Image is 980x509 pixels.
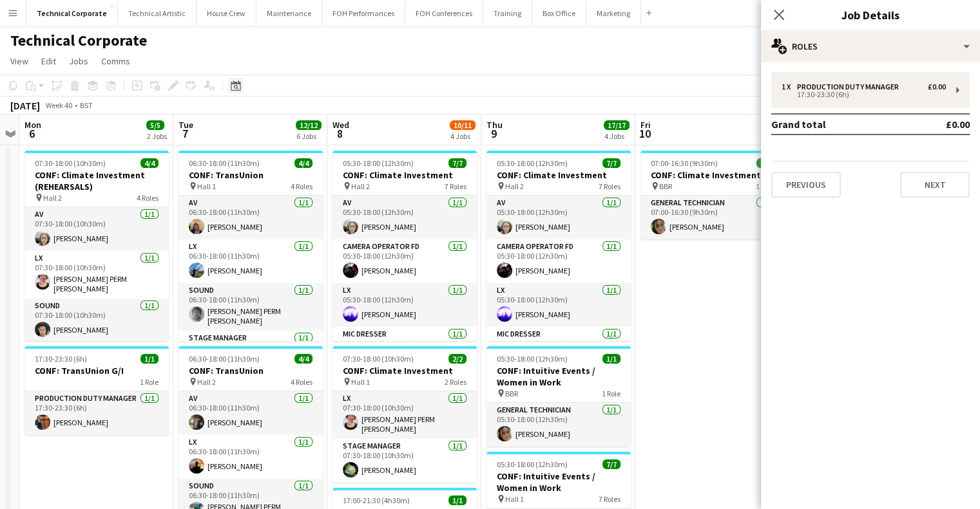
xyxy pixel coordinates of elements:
app-card-role: Camera Operator FD1/105:30-18:00 (12h30m)[PERSON_NAME] [486,239,631,283]
app-card-role: AV1/107:30-18:00 (10h30m)[PERSON_NAME] [24,207,169,251]
span: 4/4 [294,354,312,364]
span: Hall 2 [197,377,216,387]
span: 2/2 [448,354,466,364]
button: FOH Performances [322,1,405,26]
app-job-card: 05:30-18:00 (12h30m)7/7CONF: Climate Investment Hall 27 RolesAV1/105:30-18:00 (12h30m)[PERSON_NAM... [332,151,477,341]
div: 2 Jobs [147,131,167,141]
h3: CONF: Intuitive Events / Women in Work [486,470,631,494]
span: Hall 2 [505,181,524,191]
app-job-card: 07:00-16:30 (9h30m)1/1CONF: Climate Investment BBR1 RoleGeneral Technician1/107:00-16:30 (9h30m)[... [640,151,785,239]
app-job-card: 06:30-18:00 (11h30m)4/4CONF: TransUnion Hall 14 RolesAV1/106:30-18:00 (11h30m)[PERSON_NAME]LX1/10... [178,151,323,341]
span: 1/1 [140,354,159,364]
span: 7 [177,126,193,141]
span: View [10,55,28,67]
span: 05:30-18:00 (12h30m) [497,158,568,168]
span: Hall 2 [351,181,370,191]
div: £0.00 [928,82,946,91]
div: Roles [761,31,980,62]
span: Week 40 [43,100,75,110]
span: 7 Roles [599,181,620,191]
div: 17:30-23:30 (6h) [782,91,946,98]
span: 12/12 [296,120,322,130]
app-card-role: General Technician1/107:00-16:30 (9h30m)[PERSON_NAME] [640,196,785,239]
a: Edit [36,53,61,69]
span: 7/7 [602,459,620,469]
app-job-card: 05:30-18:00 (12h30m)1/1CONF: Intuitive Events / Women in Work BBR1 RoleGeneral Technician1/105:30... [486,346,631,447]
span: 17:00-21:30 (4h30m) [343,495,410,505]
app-card-role: LX1/106:30-18:00 (11h30m)[PERSON_NAME] [178,435,323,479]
span: 06:30-18:00 (11h30m) [189,158,260,168]
span: 05:30-18:00 (12h30m) [497,459,568,469]
app-job-card: 05:30-18:00 (12h30m)7/7CONF: Climate Investment Hall 27 RolesAV1/105:30-18:00 (12h30m)[PERSON_NAM... [486,151,631,341]
span: 7/7 [602,158,620,168]
a: View [5,53,34,69]
h3: CONF: Intuitive Events / Women in Work [486,365,631,388]
span: BBR [659,181,672,191]
span: Tue [178,119,193,131]
span: Edit [41,55,56,67]
span: 4/4 [140,158,159,168]
span: 4 Roles [291,181,312,191]
app-card-role: AV1/105:30-18:00 (12h30m)[PERSON_NAME] [486,196,631,239]
span: 1 Role [140,377,159,387]
span: BBR [505,389,518,398]
span: 1/1 [756,158,774,168]
app-card-role: AV1/106:30-18:00 (11h30m)[PERSON_NAME] [178,196,323,239]
span: 4/4 [294,158,312,168]
span: Hall 2 [43,193,62,203]
span: 07:30-18:00 (10h30m) [35,158,106,168]
td: £0.00 [908,114,970,134]
button: Maintenance [256,1,322,26]
h3: CONF: Climate Investment [332,365,477,376]
h1: Technical Corporate [10,31,147,50]
button: Technical Corporate [26,1,118,26]
div: Production Duty Manager [797,82,904,91]
app-job-card: 07:30-18:00 (10h30m)2/2CONF: Climate Investment Hall 12 RolesLX1/107:30-18:00 (10h30m)[PERSON_NAM... [332,346,477,483]
span: 5/5 [146,120,164,130]
span: 17:30-23:30 (6h) [35,354,87,364]
span: Hall 1 [505,494,524,504]
span: 8 [331,126,349,141]
app-card-role: Sound1/107:30-18:00 (10h30m)[PERSON_NAME] [24,299,169,342]
span: Comms [101,55,130,67]
span: 17/17 [604,120,629,130]
h3: CONF: Climate Investment [486,169,631,181]
span: 05:30-18:00 (12h30m) [497,354,568,364]
h3: CONF: Climate Investment (REHEARSALS) [24,169,169,192]
span: 1 Role [602,389,620,398]
span: 06:30-18:00 (11h30m) [189,354,260,364]
a: Jobs [64,53,93,69]
app-card-role: LX1/107:30-18:00 (10h30m)[PERSON_NAME] PERM [PERSON_NAME] [332,391,477,439]
span: Wed [332,119,349,131]
span: Fri [640,119,651,131]
app-job-card: 17:30-23:30 (6h)1/1CONF: TransUnion G/I1 RoleProduction Duty Manager1/117:30-23:30 (6h)[PERSON_NAME] [24,346,169,435]
app-card-role: LX1/106:30-18:00 (11h30m)[PERSON_NAME] [178,239,323,283]
span: 1/1 [448,495,466,505]
span: 07:00-16:30 (9h30m) [651,158,718,168]
app-card-role: AV1/106:30-18:00 (11h30m)[PERSON_NAME] [178,391,323,435]
button: Previous [771,172,841,198]
app-card-role: LX1/107:30-18:00 (10h30m)[PERSON_NAME] PERM [PERSON_NAME] [24,251,169,299]
app-card-role: Stage Manager1/1 [178,331,323,375]
span: 9 [485,126,503,141]
div: 4 Jobs [450,131,475,141]
td: Grand total [771,114,908,134]
span: 05:30-18:00 (12h30m) [343,158,414,168]
div: 6 Jobs [296,131,321,141]
app-card-role: Mic Dresser1/105:30-18:00 (12h30m) [332,327,477,371]
span: 07:30-18:00 (10h30m) [343,354,414,364]
button: Technical Artistic [118,1,197,26]
span: 4 Roles [137,193,159,203]
h3: CONF: TransUnion G/I [24,365,169,376]
div: [DATE] [10,99,40,112]
span: 7 Roles [445,181,466,191]
span: 7/7 [448,158,466,168]
button: Training [483,1,532,26]
span: Jobs [69,55,88,67]
app-card-role: Sound1/106:30-18:00 (11h30m)[PERSON_NAME] PERM [PERSON_NAME] [178,283,323,331]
